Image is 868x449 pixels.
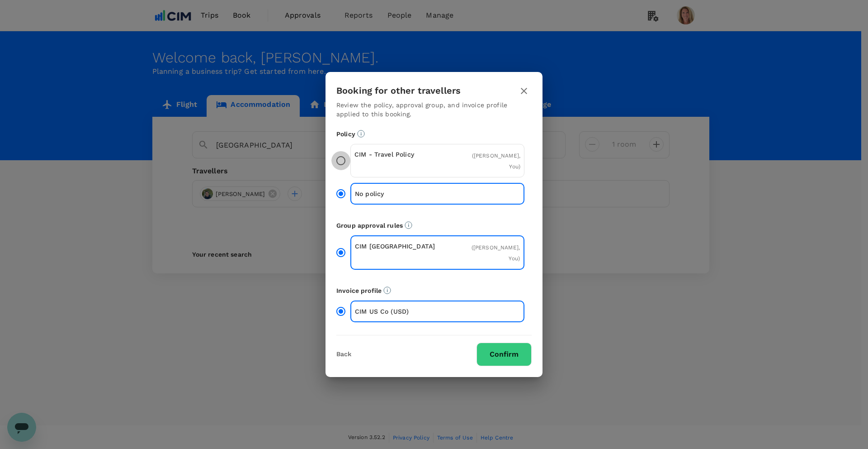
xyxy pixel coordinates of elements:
[476,343,532,366] button: Confirm
[405,221,412,229] svg: Default approvers or custom approval rules (if available) are based on the user group.
[472,153,520,170] span: ( [PERSON_NAME], You )
[472,244,520,262] span: ( [PERSON_NAME], You )
[355,307,438,316] p: CIM US Co (USD)
[383,287,391,294] svg: The payment currency and company information are based on the selected invoice profile.
[357,130,365,138] svg: Booking restrictions are based on the selected travel policy.
[336,86,461,96] h3: Booking for other travellers
[355,242,438,251] p: CIM [GEOGRAPHIC_DATA]
[354,150,438,159] p: CIM - Travel Policy
[336,351,351,358] button: Back
[355,189,438,198] p: No policy
[336,286,532,295] p: Invoice profile
[336,100,532,119] p: Review the policy, approval group, and invoice profile applied to this booking.
[336,129,532,139] p: Policy
[336,221,532,230] p: Group approval rules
